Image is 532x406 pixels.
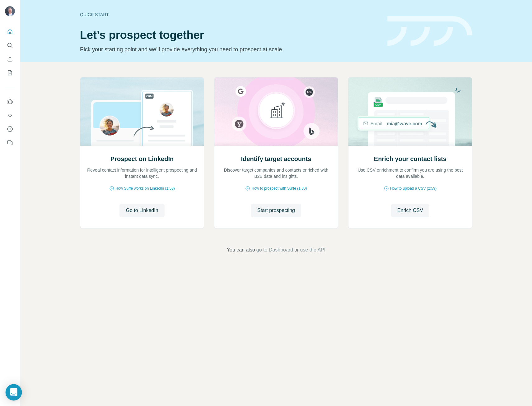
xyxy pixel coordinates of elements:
[5,110,15,121] button: Use Surfe API
[227,246,255,254] span: You can also
[5,40,15,51] button: Search
[221,167,332,179] p: Discover target companies and contacts enriched with B2B data and insights.
[5,137,15,148] button: Feedback
[80,77,204,146] img: Prospect on LinkedIn
[294,246,299,254] span: or
[214,77,338,146] img: Identify target accounts
[387,16,472,46] img: banner
[251,204,301,217] button: Start prospecting
[390,186,436,191] span: How to upload a CSV (2:59)
[5,6,15,16] img: Avatar
[115,186,175,191] span: How Surfe works on LinkedIn (1:58)
[348,77,472,146] img: Enrich your contact lists
[251,186,307,191] span: How to prospect with Surfe (1:30)
[6,384,22,401] div: Open Intercom Messenger
[374,155,446,163] h2: Enrich your contact lists
[110,155,174,163] h2: Prospect on LinkedIn
[391,204,429,217] button: Enrich CSV
[355,167,466,179] p: Use CSV enrichment to confirm you are using the best data available.
[397,207,423,214] span: Enrich CSV
[256,246,293,254] button: go to Dashboard
[257,207,295,214] span: Start prospecting
[241,155,311,163] h2: Identify target accounts
[119,204,164,217] button: Go to LinkedIn
[5,53,15,65] button: Enrich CSV
[5,123,15,135] button: Dashboard
[126,207,158,214] span: Go to LinkedIn
[80,12,380,18] div: Quick start
[300,246,325,254] button: use the API
[86,167,198,179] p: Reveal contact information for intelligent prospecting and instant data sync.
[5,67,15,78] button: My lists
[80,29,380,41] h1: Let’s prospect together
[80,45,380,54] p: Pick your starting point and we’ll provide everything you need to prospect at scale.
[5,26,15,37] button: Quick start
[5,96,15,107] button: Use Surfe on LinkedIn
